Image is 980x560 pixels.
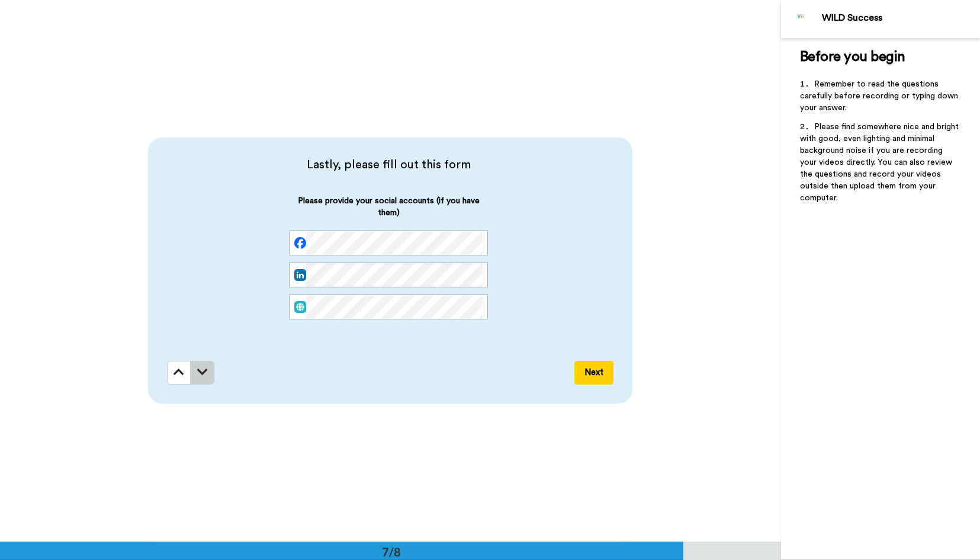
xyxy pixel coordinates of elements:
[822,12,979,24] div: WILD Success
[294,269,306,281] img: linked-in.png
[289,195,488,231] span: Please provide your social accounts (if you have them)
[294,237,306,249] img: facebook.svg
[788,5,816,33] img: Profile Image
[167,156,610,173] span: Lastly, please fill out this form
[363,543,420,560] div: 7/8
[294,301,306,313] img: web.svg
[800,123,961,202] span: Please find somewhere nice and bright with good, even lighting and minimal background noise if yo...
[800,50,905,64] span: Before you begin
[574,361,613,385] button: Next
[800,80,960,112] span: Remember to read the questions carefully before recording or typing down your answer.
